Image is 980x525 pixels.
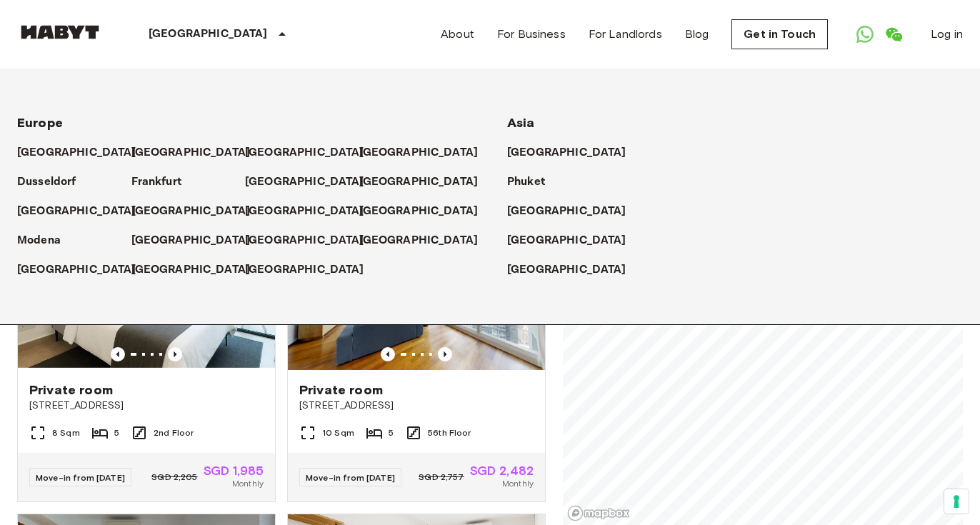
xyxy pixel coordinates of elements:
a: Dusseldorf [17,174,91,191]
span: Private room [299,381,383,399]
a: [GEOGRAPHIC_DATA] [245,261,379,279]
a: [GEOGRAPHIC_DATA] [17,203,151,220]
a: Open WhatsApp [851,20,879,49]
a: Marketing picture of unit SG-01-072-003-04Previous imagePrevious imagePrivate room[STREET_ADDRESS... [287,198,546,502]
button: Previous image [111,347,125,361]
p: Modena [17,232,61,249]
p: [GEOGRAPHIC_DATA] [507,232,626,249]
a: Log in [931,26,963,43]
span: Asia [507,115,535,131]
a: [GEOGRAPHIC_DATA] [245,174,379,191]
span: Monthly [502,477,534,490]
span: 5 [114,426,119,439]
p: [GEOGRAPHIC_DATA] [131,232,251,249]
a: [GEOGRAPHIC_DATA] [17,261,151,279]
p: [GEOGRAPHIC_DATA] [131,203,251,220]
p: [GEOGRAPHIC_DATA] [245,174,364,191]
span: 2nd Floor [154,426,194,439]
span: Move-in from [DATE] [36,472,125,483]
a: Blog [685,26,709,43]
p: [GEOGRAPHIC_DATA] [507,144,626,161]
span: Move-in from [DATE] [306,472,395,483]
a: For Business [497,26,566,43]
a: [GEOGRAPHIC_DATA] [359,144,493,161]
a: [GEOGRAPHIC_DATA] [507,261,641,279]
p: [GEOGRAPHIC_DATA] [149,26,268,43]
p: [GEOGRAPHIC_DATA] [245,203,364,220]
span: [STREET_ADDRESS] [299,399,534,413]
a: [GEOGRAPHIC_DATA] [131,261,265,279]
p: [GEOGRAPHIC_DATA] [245,144,364,161]
a: Modena [17,232,75,249]
p: Dusseldorf [17,174,76,191]
span: [STREET_ADDRESS] [29,399,264,413]
button: Your consent preferences for tracking technologies [944,489,969,514]
span: 8 Sqm [52,426,80,439]
a: [GEOGRAPHIC_DATA] [245,203,379,220]
a: Frankfurt [131,174,196,191]
span: 5 [389,426,394,439]
span: SGD 2,757 [419,471,464,484]
a: Get in Touch [731,19,828,49]
a: [GEOGRAPHIC_DATA] [245,232,379,249]
span: SGD 1,985 [204,464,264,477]
p: [GEOGRAPHIC_DATA] [17,144,136,161]
a: [GEOGRAPHIC_DATA] [507,232,641,249]
a: [GEOGRAPHIC_DATA] [245,144,379,161]
a: For Landlords [589,26,662,43]
span: Private room [29,381,113,399]
a: [GEOGRAPHIC_DATA] [131,203,265,220]
button: Previous image [381,347,395,361]
p: [GEOGRAPHIC_DATA] [359,144,479,161]
p: [GEOGRAPHIC_DATA] [359,174,479,191]
p: [GEOGRAPHIC_DATA] [245,261,364,279]
img: Habyt [17,25,103,39]
p: [GEOGRAPHIC_DATA] [245,232,364,249]
a: Mapbox logo [567,505,630,521]
span: SGD 2,205 [151,471,197,484]
a: [GEOGRAPHIC_DATA] [359,174,493,191]
p: [GEOGRAPHIC_DATA] [17,203,136,220]
p: [GEOGRAPHIC_DATA] [17,261,136,279]
span: SGD 2,482 [470,464,534,477]
a: [GEOGRAPHIC_DATA] [131,144,265,161]
p: [GEOGRAPHIC_DATA] [131,144,251,161]
a: [GEOGRAPHIC_DATA] [17,144,151,161]
p: [GEOGRAPHIC_DATA] [131,261,251,279]
a: Open WeChat [879,20,908,49]
p: [GEOGRAPHIC_DATA] [507,261,626,279]
button: Previous image [438,347,452,361]
p: Frankfurt [131,174,181,191]
span: 10 Sqm [322,426,354,439]
span: 56th Floor [428,426,471,439]
a: Phuket [507,174,559,191]
a: [GEOGRAPHIC_DATA] [131,232,265,249]
p: Phuket [507,174,545,191]
span: Europe [17,115,63,131]
a: About [441,26,474,43]
a: [GEOGRAPHIC_DATA] [507,144,641,161]
p: [GEOGRAPHIC_DATA] [359,232,479,249]
a: Marketing picture of unit SG-01-083-001-005Previous imagePrevious imagePrivate room[STREET_ADDRES... [17,198,276,502]
a: [GEOGRAPHIC_DATA] [359,203,493,220]
a: [GEOGRAPHIC_DATA] [507,203,641,220]
a: [GEOGRAPHIC_DATA] [359,232,493,249]
span: Monthly [232,477,264,490]
p: [GEOGRAPHIC_DATA] [507,203,626,220]
button: Previous image [168,347,182,361]
p: [GEOGRAPHIC_DATA] [359,203,479,220]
